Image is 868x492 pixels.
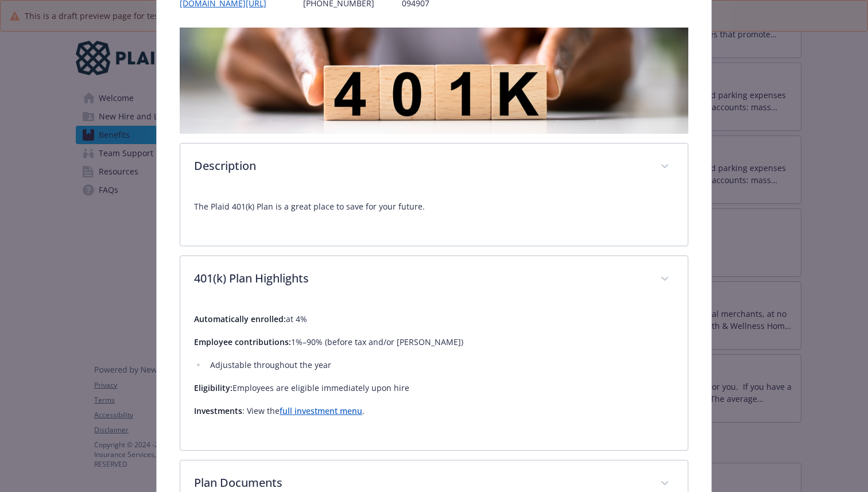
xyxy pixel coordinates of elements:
strong: Employee contributions: [194,336,291,347]
p: : View the . [194,404,674,418]
div: 401(k) Plan Highlights [180,303,688,450]
a: full investment menu [280,405,362,416]
strong: Automatically enrolled: [194,313,286,324]
p: Plan Documents [194,474,646,491]
p: at 4% [194,312,674,326]
div: Description [180,191,688,246]
p: 1%–90% (before tax and/or [PERSON_NAME]) [194,335,674,349]
strong: Investments [194,405,242,416]
p: Description [194,157,646,175]
li: Adjustable throughout the year [207,358,674,372]
p: The Plaid 401(k) Plan is a great place to save for your future. [194,200,674,214]
div: Description [180,144,688,191]
img: banner [180,28,688,134]
strong: Eligibility: [194,382,232,393]
p: 401(k) Plan Highlights [194,270,646,287]
div: 401(k) Plan Highlights [180,256,688,303]
p: Employees are eligible immediately upon hire [194,381,674,395]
